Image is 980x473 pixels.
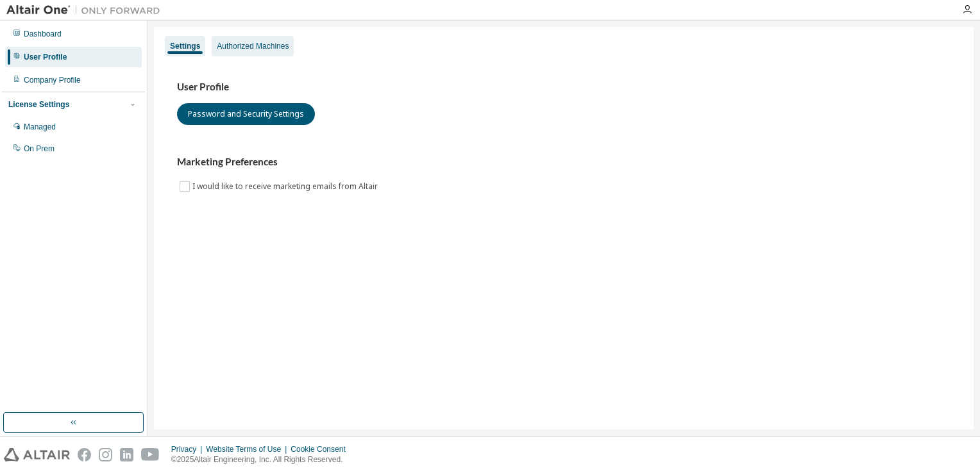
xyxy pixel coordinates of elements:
[177,156,950,169] h3: Marketing Preferences
[24,122,56,132] div: Managed
[217,41,289,51] div: Authorized Machines
[78,448,91,461] img: facebook.svg
[177,81,950,94] h3: User Profile
[24,144,55,154] div: On Prem
[99,448,112,461] img: instagram.svg
[8,99,69,110] div: License Settings
[6,4,167,17] img: Altair One
[24,52,67,62] div: User Profile
[206,444,291,454] div: Website Terms of Use
[141,448,160,461] img: youtube.svg
[291,444,353,454] div: Cookie Consent
[170,41,200,51] div: Settings
[24,75,81,85] div: Company Profile
[177,103,315,125] button: Password and Security Settings
[4,448,70,461] img: altair_logo.svg
[171,454,353,465] p: © 2025 Altair Engineering, Inc. All Rights Reserved.
[192,179,380,194] label: I would like to receive marketing emails from Altair
[24,29,62,39] div: Dashboard
[171,444,206,454] div: Privacy
[120,448,133,461] img: linkedin.svg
